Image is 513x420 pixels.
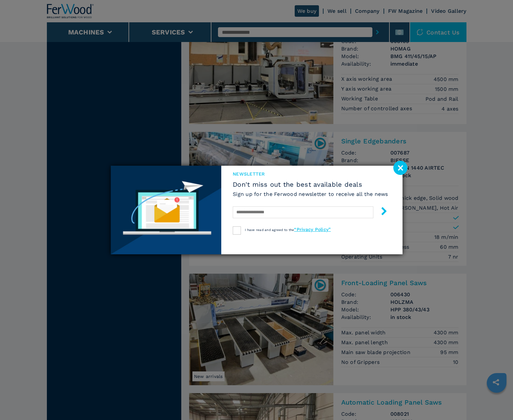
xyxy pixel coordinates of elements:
img: Newsletter image [111,166,222,254]
button: submit-button [373,204,388,220]
h6: Sign up for the Ferwood newsletter to receive all the news [233,190,388,198]
span: Don't miss out the best available deals [233,180,388,188]
span: I have read and agreed to the [245,228,331,232]
a: “Privacy Policy” [294,227,331,232]
span: newsletter [233,171,388,177]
